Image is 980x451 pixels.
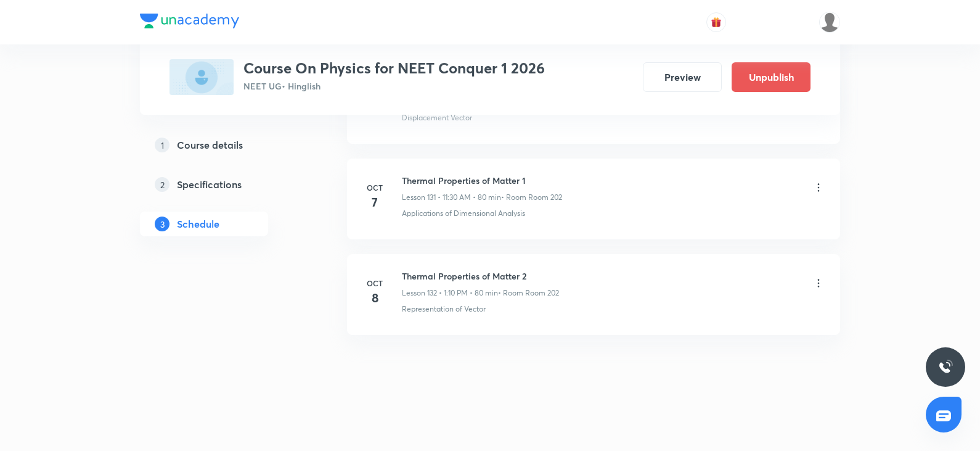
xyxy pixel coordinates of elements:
h5: Schedule [177,217,219,231]
h4: 7 [362,193,387,212]
p: NEET UG • Hinglish [243,80,545,93]
p: Lesson 131 • 11:30 AM • 80 min [402,192,501,203]
h5: Specifications [177,177,242,192]
img: avatar [711,17,722,28]
h6: Thermal Properties of Matter 1 [402,174,562,187]
h5: Course details [177,138,243,152]
img: FDA9F141-34CA-470A-980F-4A538A13B099_plus.png [169,59,234,95]
a: 1Course details [140,133,308,157]
p: 1 [155,138,169,152]
img: Company Logo [140,14,239,28]
p: Displacement Vector [402,112,472,123]
a: Company Logo [140,14,239,31]
p: 3 [155,217,169,231]
h6: Oct [362,278,387,289]
h6: Thermal Properties of Matter 2 [402,270,559,283]
a: 2Specifications [140,172,308,197]
button: avatar [706,12,726,32]
p: • Room Room 202 [498,288,559,299]
img: ttu [938,360,953,374]
img: Devendra Kumar [819,12,840,33]
h6: Oct [362,182,387,193]
button: Preview [643,62,722,92]
p: Representation of Vector [402,304,486,315]
p: 2 [155,177,169,192]
p: Lesson 132 • 1:10 PM • 80 min [402,288,498,299]
h3: Course On Physics for NEET Conquer 1 2026 [243,59,545,77]
p: • Room Room 202 [501,192,562,203]
p: Applications of Dimensional Analysis [402,208,525,219]
button: Unpublish [732,62,811,92]
h4: 8 [362,289,387,307]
